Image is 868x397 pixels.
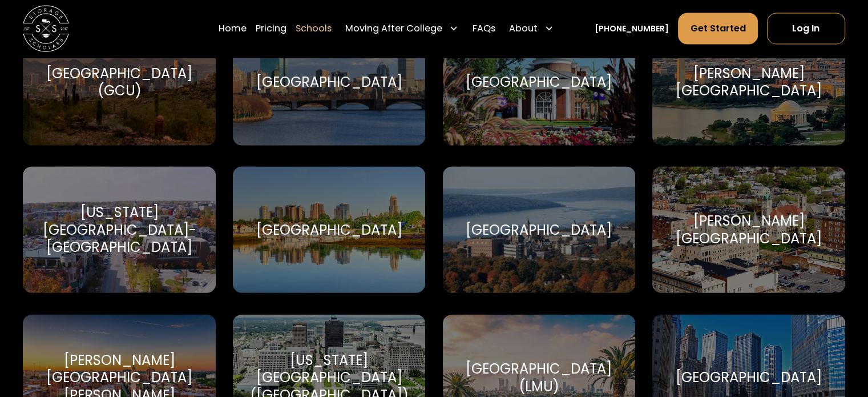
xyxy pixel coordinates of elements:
div: About [509,22,538,35]
a: Go to selected school [23,167,215,294]
div: [PERSON_NAME][GEOGRAPHIC_DATA] [666,65,831,99]
div: [GEOGRAPHIC_DATA] [466,74,612,91]
a: Schools [296,13,332,45]
a: Go to selected school [443,167,635,294]
a: Go to selected school [233,19,425,146]
a: Go to selected school [443,19,635,146]
a: Go to selected school [652,167,845,294]
div: [GEOGRAPHIC_DATA] [466,222,612,239]
a: Home [219,13,247,45]
a: Log In [767,13,845,44]
a: Get Started [678,13,757,44]
div: [PERSON_NAME][GEOGRAPHIC_DATA] [666,212,831,247]
div: [GEOGRAPHIC_DATA] [676,369,822,386]
img: Storage Scholars main logo [23,6,69,52]
a: Go to selected school [233,167,425,294]
div: Moving After College [345,22,442,35]
div: Moving After College [341,13,463,45]
div: [GEOGRAPHIC_DATA] (LMU) [457,360,621,395]
div: About [504,13,558,45]
a: FAQs [472,13,495,45]
a: [PHONE_NUMBER] [595,23,669,35]
div: [GEOGRAPHIC_DATA] [256,222,402,239]
div: [GEOGRAPHIC_DATA] [256,74,402,91]
a: Go to selected school [652,19,845,146]
div: [US_STATE][GEOGRAPHIC_DATA]-[GEOGRAPHIC_DATA] [37,204,201,256]
a: Pricing [256,13,286,45]
div: [GEOGRAPHIC_DATA] (GCU) [37,65,201,99]
a: Go to selected school [23,19,215,146]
